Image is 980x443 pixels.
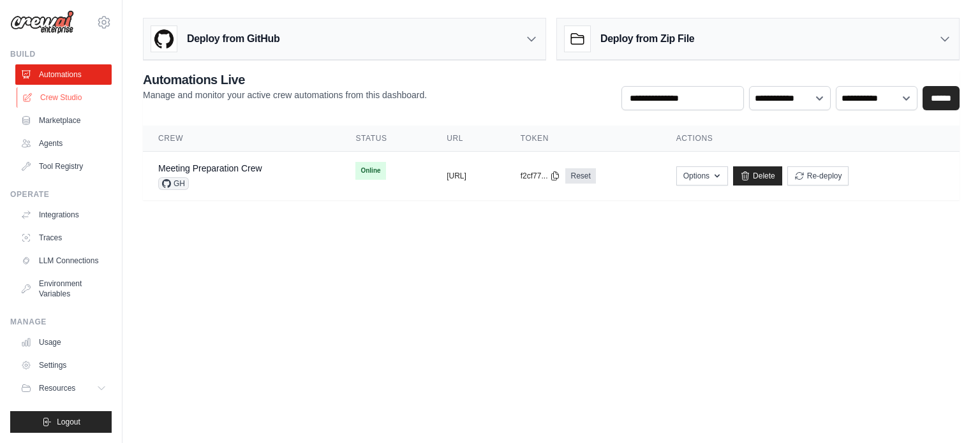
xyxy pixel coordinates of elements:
[10,189,112,200] div: Operate
[15,332,112,352] a: Usage
[15,64,112,85] a: Automations
[733,166,782,185] a: Delete
[521,171,561,181] button: f2cf77...
[158,177,189,190] span: GH
[158,163,262,173] a: Meeting Preparation Crew
[151,26,177,52] img: GitHub Logo
[431,126,505,152] th: URL
[15,355,112,375] a: Settings
[187,31,279,47] h3: Deploy from GitHub
[15,110,112,131] a: Marketplace
[10,411,112,433] button: Logout
[676,166,728,185] button: Options
[355,162,385,180] span: Online
[10,317,112,327] div: Manage
[57,417,80,427] span: Logout
[15,273,112,304] a: Environment Variables
[340,126,431,152] th: Status
[143,89,427,101] p: Manage and monitor your active crew automations from this dashboard.
[15,133,112,154] a: Agents
[143,126,340,152] th: Crew
[10,49,112,59] div: Build
[143,71,427,89] h2: Automations Live
[600,31,694,47] h3: Deploy from Zip File
[565,168,595,184] a: Reset
[15,228,112,248] a: Traces
[10,10,74,34] img: Logo
[15,251,112,271] a: LLM Connections
[505,126,661,152] th: Token
[17,87,113,108] a: Crew Studio
[39,383,75,393] span: Resources
[787,166,849,185] button: Re-deploy
[916,382,980,443] iframe: Chat Widget
[15,205,112,225] a: Integrations
[661,126,960,152] th: Actions
[15,378,112,398] button: Resources
[15,156,112,177] a: Tool Registry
